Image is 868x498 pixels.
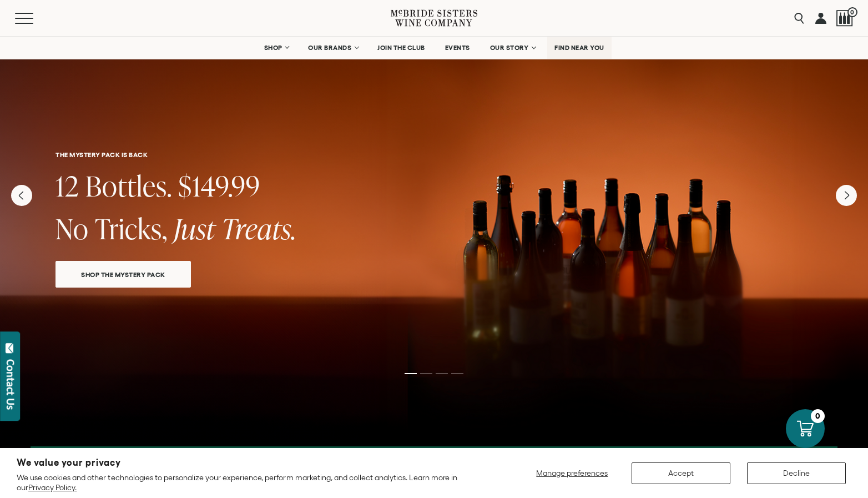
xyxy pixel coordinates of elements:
a: EVENTS [438,37,477,59]
a: OUR BRANDS [301,37,365,59]
a: OUR STORY [483,37,542,59]
h6: THE MYSTERY PACK IS BACK [55,151,813,158]
li: Page dot 1 [405,373,417,374]
span: EVENTS [445,44,470,52]
span: Manage preferences [536,469,608,477]
li: Page dot 3 [436,373,448,374]
span: OUR BRANDS [308,44,351,52]
button: Decline [747,462,846,484]
a: SHOP THE MYSTERY PACK [55,261,191,288]
button: Next [836,185,857,206]
div: Contact Us [5,359,16,410]
span: $149.99 [178,167,260,205]
li: Page dot 4 [451,373,463,374]
span: SHOP [264,44,282,52]
span: SHOP THE MYSTERY PACK [62,268,185,281]
div: 0 [811,409,825,423]
span: Tricks, [95,209,168,248]
span: FIND NEAR YOU [554,44,604,52]
span: 0 [847,7,857,17]
a: SHOP [256,37,295,59]
span: OUR STORY [490,44,529,52]
a: Privacy Policy. [28,483,77,492]
button: Previous [11,185,32,206]
a: FIND NEAR YOU [547,37,612,59]
li: Page dot 2 [420,373,432,374]
span: No [55,209,89,248]
span: Just [174,209,215,248]
span: Bottles. [85,167,172,205]
button: Mobile Menu Trigger [15,13,55,24]
h2: We value your privacy [17,458,488,467]
button: Accept [632,462,730,484]
p: We use cookies and other technologies to personalize your experience, perform marketing, and coll... [17,472,488,492]
a: JOIN THE CLUB [370,37,432,59]
span: 12 [55,167,79,205]
span: Treats. [221,209,296,248]
button: Manage preferences [529,462,615,484]
span: JOIN THE CLUB [377,44,425,52]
